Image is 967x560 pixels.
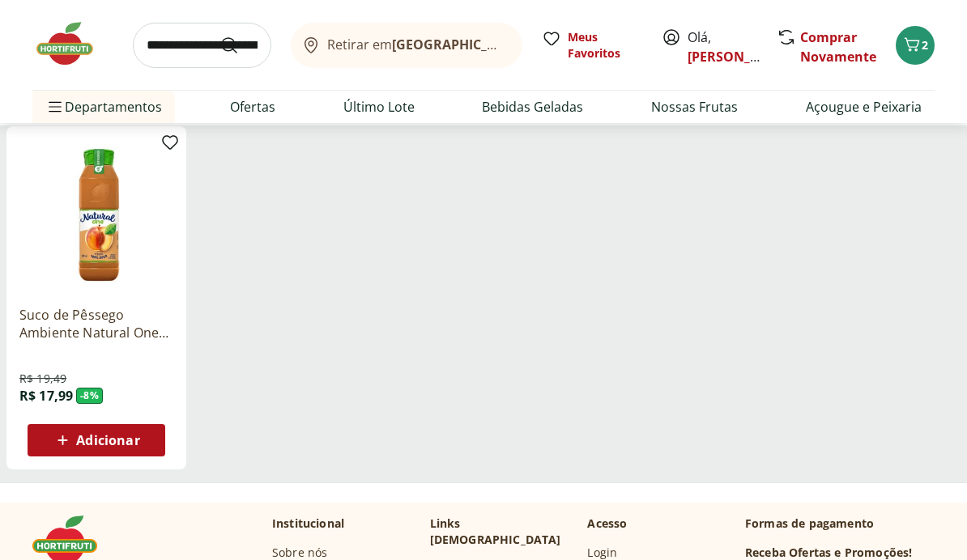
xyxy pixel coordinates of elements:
[430,515,575,548] p: Links [DEMOGRAPHIC_DATA]
[219,36,258,55] button: Submit Search
[688,28,760,66] span: Olá,
[19,387,73,405] span: R$ 17,99
[587,515,627,532] p: Acesso
[688,48,793,66] a: [PERSON_NAME]
[800,28,876,66] a: Comprar Novamente
[76,434,139,447] span: Adicionar
[45,87,65,126] button: Menu
[806,97,922,117] a: Açougue e Peixaria
[19,306,173,342] a: Suco de Pêssego Ambiente Natural One 900ml
[45,87,162,126] span: Departamentos
[291,23,522,68] button: Retirar em[GEOGRAPHIC_DATA]/[GEOGRAPHIC_DATA]
[327,37,506,52] span: Retirar em
[392,36,665,53] b: [GEOGRAPHIC_DATA]/[GEOGRAPHIC_DATA]
[343,97,415,117] a: Último Lote
[568,29,642,62] span: Meus Favoritos
[76,388,103,404] span: - 8 %
[542,29,642,62] a: Meus Favoritos
[651,97,738,117] a: Nossas Frutas
[272,515,344,532] p: Institucional
[28,424,165,456] button: Adicionar
[745,515,935,532] p: Formas de pagamento
[19,371,66,387] span: R$ 19,49
[32,19,113,68] img: Hortifruti
[19,139,173,293] img: Suco de Pêssego Ambiente Natural One 900ml
[482,97,583,117] a: Bebidas Geladas
[133,23,271,68] input: search
[896,26,935,65] button: Carrinho
[922,37,928,53] span: 2
[230,97,275,117] a: Ofertas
